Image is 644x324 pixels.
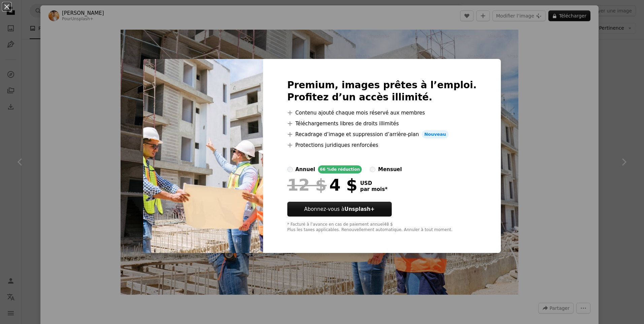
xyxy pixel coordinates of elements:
[287,141,477,149] li: Protections juridiques renforcées
[287,79,477,103] h2: Premium, images prêtes à l’emploi. Profitez d’un accès illimité.
[360,180,387,186] span: USD
[378,165,402,173] div: mensuel
[360,186,387,192] span: par mois *
[287,222,477,233] div: * Facturé à l’avance en cas de paiement annuel 48 $ Plus les taxes applicables. Renouvellement au...
[344,206,375,212] strong: Unsplash+
[318,165,362,173] div: 66 % de réduction
[287,167,293,172] input: annuel66 %de réduction
[287,109,477,117] li: Contenu ajouté chaque mois réservé aux membres
[287,120,477,128] li: Téléchargements libres de droits illimités
[287,176,357,194] div: 4 $
[422,130,449,138] span: Nouveau
[287,176,327,194] span: 12 $
[370,167,375,172] input: mensuel
[143,59,263,253] img: premium_photo-1681691757922-6d8b206abedc
[295,165,315,173] div: annuel
[287,202,392,217] button: Abonnez-vous àUnsplash+
[287,130,477,138] li: Recadrage d’image et suppression d’arrière-plan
